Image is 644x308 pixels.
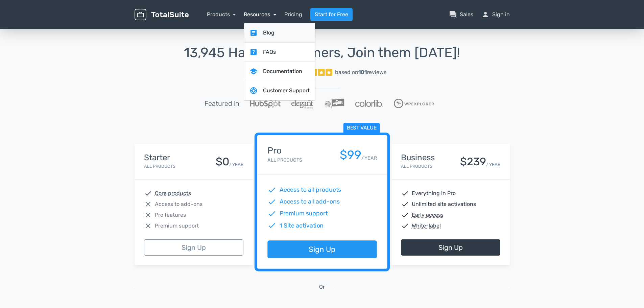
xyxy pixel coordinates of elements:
[244,43,315,62] a: help_centerFAQs
[267,197,276,206] span: check
[394,99,434,108] img: WPExplorer
[205,100,239,107] h5: Featured in
[144,200,152,208] span: close
[135,45,510,60] h1: 13,945 Happy Customers, Join them [DATE]!
[449,10,473,19] a: question_answerSales
[250,99,281,108] img: Hubspot
[155,200,202,208] span: Access to add-ons
[412,211,444,219] abbr: Early access
[267,241,377,259] a: Sign Up
[324,98,344,109] img: WPLift
[361,155,377,162] small: / YEAR
[279,186,341,194] span: Access to all products
[144,153,175,162] h4: Starter
[144,211,152,219] span: close
[343,123,380,134] span: Best value
[358,69,367,75] strong: 101
[339,148,361,162] div: $99
[207,11,236,18] a: Products
[279,197,339,206] span: Access to all add-ons
[319,283,325,291] span: Or
[460,156,486,168] div: $239
[401,164,432,169] small: All Products
[412,200,476,208] span: Unlimited site activations
[284,10,302,19] a: Pricing
[244,62,315,81] a: schoolDocumentation
[249,29,258,37] span: article
[267,157,302,163] small: All Products
[310,8,353,21] a: Start for Free
[279,209,328,218] span: Premium support
[401,211,409,219] span: check
[412,189,456,197] span: Everything in Pro
[267,146,302,156] h4: Pro
[144,222,152,230] span: close
[244,81,315,100] a: supportCustomer Support
[216,156,229,168] div: $0
[267,209,276,218] span: check
[144,164,175,169] small: All Products
[291,98,313,109] img: ElegantThemes
[267,186,276,194] span: check
[401,200,409,208] span: check
[244,23,315,43] a: articleBlog
[249,67,258,75] span: school
[135,9,189,21] img: TotalSuite for WordPress
[244,11,276,18] a: Resources
[355,100,383,107] img: Colorlib
[401,189,409,197] span: check
[267,221,276,230] span: check
[144,189,152,197] span: check
[335,68,386,76] div: based on reviews
[144,239,243,256] a: Sign Up
[229,161,243,168] small: / YEAR
[401,153,435,162] h4: Business
[449,10,457,19] span: question_answer
[135,66,510,79] a: Excellent 5/5 based on101reviews
[412,222,441,230] abbr: White-label
[155,222,199,230] span: Premium support
[401,222,409,230] span: check
[401,239,500,256] a: Sign Up
[481,10,490,19] span: person
[249,87,258,95] span: support
[249,48,258,56] span: help_center
[486,161,500,168] small: / YEAR
[155,189,191,197] abbr: Core products
[155,211,186,219] span: Pro features
[481,10,510,19] a: personSign in
[279,221,324,230] span: 1 Site activation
